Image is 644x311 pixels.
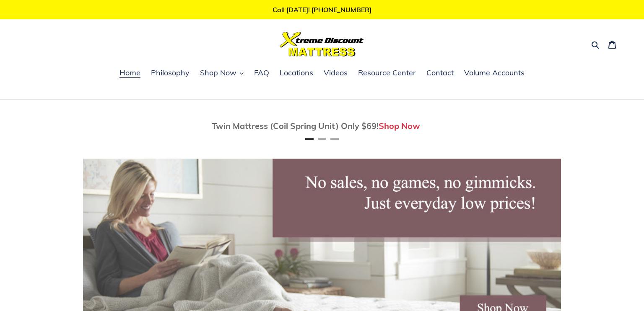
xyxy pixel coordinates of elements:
[254,68,269,78] span: FAQ
[250,67,273,80] a: FAQ
[460,67,529,80] a: Volume Accounts
[212,121,379,131] span: Twin Mattress (Coil Spring Unit) Only $69!
[426,68,454,78] span: Contact
[115,67,145,80] a: Home
[422,67,458,80] a: Contact
[147,67,194,80] a: Philosophy
[318,138,326,140] button: Page 2
[280,68,313,78] span: Locations
[280,32,364,57] img: Xtreme Discount Mattress
[379,121,420,131] a: Shop Now
[200,68,236,78] span: Shop Now
[151,68,190,78] span: Philosophy
[464,68,525,78] span: Volume Accounts
[354,67,420,80] a: Resource Center
[305,138,314,140] button: Page 1
[358,68,416,78] span: Resource Center
[119,68,140,78] span: Home
[319,67,352,80] a: Videos
[330,138,339,140] button: Page 3
[324,68,348,78] span: Videos
[275,67,317,80] a: Locations
[196,67,248,80] button: Shop Now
